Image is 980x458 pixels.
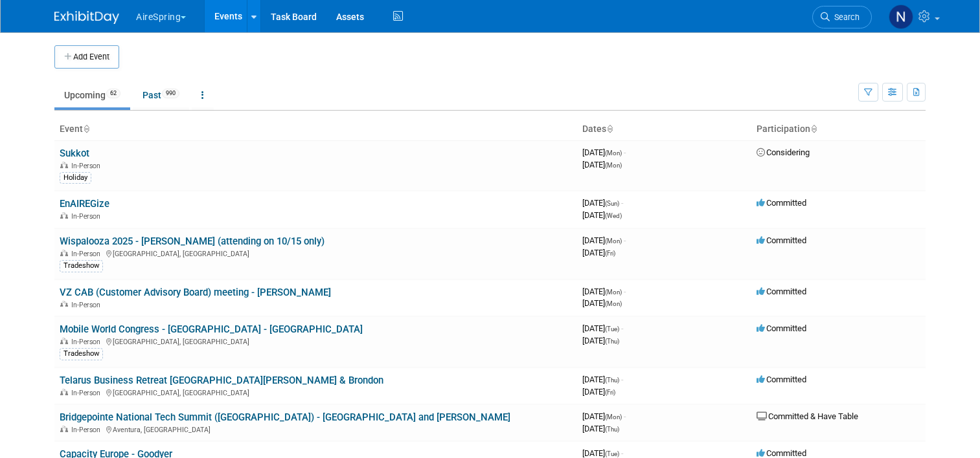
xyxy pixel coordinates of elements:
span: (Fri) [605,250,615,257]
div: Holiday [60,172,91,184]
span: [DATE] [582,160,622,169]
img: In-Person Event [60,162,68,168]
span: (Thu) [605,338,619,345]
span: [DATE] [582,210,622,220]
span: Committed [757,235,806,245]
span: (Mon) [605,162,622,169]
a: Search [812,6,872,28]
span: [DATE] [582,323,623,333]
span: Committed [757,448,806,458]
span: (Sun) [605,200,619,207]
span: - [621,448,623,458]
a: Sort by Start Date [606,124,613,134]
div: [GEOGRAPHIC_DATA], [GEOGRAPHIC_DATA] [60,336,572,346]
span: - [624,147,626,157]
span: [DATE] [582,424,619,433]
th: Dates [577,118,751,140]
span: (Thu) [605,426,619,433]
span: (Thu) [605,376,619,384]
div: [GEOGRAPHIC_DATA], [GEOGRAPHIC_DATA] [60,248,572,258]
span: - [621,375,623,384]
span: In-Person [71,162,104,170]
a: Bridgepointe National Tech Summit ([GEOGRAPHIC_DATA]) - [GEOGRAPHIC_DATA] and [PERSON_NAME] [60,411,510,423]
img: ExhibitDay [54,11,119,24]
span: (Fri) [605,389,615,396]
a: VZ CAB (Customer Advisory Board) meeting - [PERSON_NAME] [60,287,331,298]
span: (Mon) [605,237,622,245]
span: [DATE] [582,387,615,397]
span: Committed [757,375,806,384]
span: Search [830,12,860,22]
img: Natalie Pyron [889,5,913,29]
span: (Mon) [605,413,622,420]
span: [DATE] [582,336,619,345]
span: In-Person [71,426,104,434]
img: In-Person Event [60,426,68,432]
div: [GEOGRAPHIC_DATA], [GEOGRAPHIC_DATA] [60,387,572,397]
th: Event [54,118,577,140]
span: 62 [106,89,120,98]
div: Tradeshow [60,348,103,360]
img: In-Person Event [60,389,68,395]
a: Wispalooza 2025 - [PERSON_NAME] (attending on 10/15 only) [60,235,325,247]
span: In-Person [71,250,104,258]
img: In-Person Event [60,212,68,219]
img: In-Person Event [60,338,68,344]
span: [DATE] [582,287,626,296]
span: In-Person [71,389,104,397]
th: Participation [751,118,926,140]
span: - [621,198,623,208]
span: Committed & Have Table [757,411,858,421]
span: (Mon) [605,300,622,307]
a: Upcoming62 [54,83,130,107]
a: Past990 [133,83,189,107]
span: - [621,323,623,333]
button: Add Event [54,45,119,69]
span: Committed [757,323,806,333]
span: In-Person [71,212,104,221]
span: In-Person [71,301,104,309]
span: Considering [757,147,810,157]
a: Mobile World Congress - [GEOGRAPHIC_DATA] - [GEOGRAPHIC_DATA] [60,323,363,335]
span: (Mon) [605,149,622,157]
img: In-Person Event [60,301,68,307]
span: (Tue) [605,450,619,457]
span: [DATE] [582,448,623,458]
span: In-Person [71,338,104,346]
span: [DATE] [582,375,623,384]
span: Committed [757,198,806,208]
span: 990 [162,89,179,98]
img: In-Person Event [60,250,68,256]
a: Telarus Business Retreat [GEOGRAPHIC_DATA][PERSON_NAME] & Brondon [60,375,383,386]
span: [DATE] [582,198,623,208]
span: - [624,235,626,245]
span: [DATE] [582,235,626,245]
a: EnAIREGize [60,198,109,210]
span: (Tue) [605,325,619,333]
span: [DATE] [582,248,615,257]
span: (Mon) [605,289,622,296]
a: Sort by Participation Type [810,124,817,134]
span: - [624,411,626,421]
span: Committed [757,287,806,296]
div: Aventura, [GEOGRAPHIC_DATA] [60,424,572,434]
span: - [624,287,626,296]
span: [DATE] [582,411,626,421]
div: Tradeshow [60,260,103,272]
span: (Wed) [605,212,622,219]
a: Sukkot [60,147,89,159]
a: Sort by Event Name [83,124,89,134]
span: [DATE] [582,147,626,157]
span: [DATE] [582,298,622,308]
